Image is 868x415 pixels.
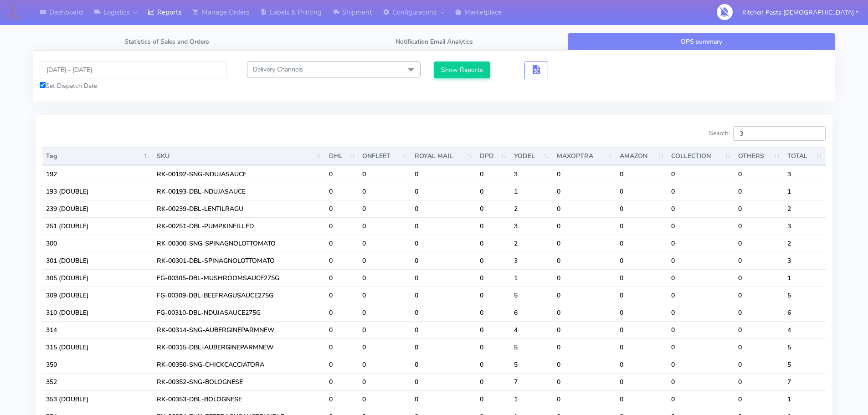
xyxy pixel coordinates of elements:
td: 0 [411,287,476,304]
td: 0 [411,252,476,269]
td: 0 [616,373,668,390]
td: 0 [668,252,734,269]
td: 0 [359,183,411,200]
td: 0 [668,338,734,356]
td: 305 (DOUBLE) [42,269,153,287]
span: Notification Email Analytics [395,37,473,46]
td: RK-00314-SNG-AUBERGINEPARMNEW [153,321,325,338]
td: 0 [325,287,359,304]
td: 192 [42,165,153,183]
td: 0 [359,321,411,338]
td: 0 [734,373,784,390]
td: 310 (DOUBLE) [42,304,153,321]
td: 0 [734,217,784,235]
td: 0 [325,235,359,252]
span: Delivery Channels [253,65,303,74]
td: 0 [411,235,476,252]
td: 0 [411,200,476,217]
td: 0 [411,183,476,200]
td: FG-00305-DBL-MUSHROOMSAUCE275G [153,269,325,287]
td: 0 [359,338,411,356]
td: 0 [359,235,411,252]
td: 0 [553,217,616,235]
td: 0 [553,304,616,321]
td: 0 [553,269,616,287]
div: Set Dispatch Date [40,81,226,91]
td: 5 [784,356,826,373]
td: 0 [359,165,411,183]
td: 0 [734,321,784,338]
td: 0 [553,165,616,183]
input: Pick the Daterange [40,61,226,78]
td: 0 [359,269,411,287]
th: OTHERS : activate to sort column ascending [734,147,784,165]
td: 0 [476,269,510,287]
td: 7 [784,373,826,390]
td: 0 [616,269,668,287]
td: 0 [616,217,668,235]
td: 0 [553,373,616,390]
td: 1 [784,269,826,287]
td: 0 [616,338,668,356]
td: 0 [325,165,359,183]
td: 0 [411,338,476,356]
td: 0 [359,252,411,269]
td: RK-00251-DBL-PUMPKINFILLED [153,217,325,235]
td: 1 [784,390,826,408]
span: Statistics of Sales and Orders [124,37,209,46]
td: 0 [476,183,510,200]
td: 0 [668,235,734,252]
td: 1 [510,183,553,200]
td: 0 [734,183,784,200]
td: RK-00352-SNG-BOLOGNESE [153,373,325,390]
td: 3 [784,165,826,183]
td: 0 [734,338,784,356]
td: 1 [510,269,553,287]
td: 0 [553,252,616,269]
td: RK-00350-SNG-CHICKCACCIATORA [153,356,325,373]
td: 3 [784,217,826,235]
input: Search: [733,126,826,141]
td: 0 [325,200,359,217]
th: Tag: activate to sort column descending [42,147,153,165]
th: ONFLEET : activate to sort column ascending [359,147,411,165]
td: 0 [553,321,616,338]
td: 0 [476,356,510,373]
th: AMAZON : activate to sort column ascending [616,147,668,165]
td: 0 [476,287,510,304]
td: 0 [476,165,510,183]
td: 4 [784,321,826,338]
td: 353 (DOUBLE) [42,390,153,408]
td: 0 [325,252,359,269]
td: 0 [325,373,359,390]
td: 0 [476,252,510,269]
td: 0 [476,321,510,338]
td: 7 [510,373,553,390]
button: Show Reports [434,61,490,78]
td: 0 [616,356,668,373]
td: 0 [476,200,510,217]
td: 0 [553,390,616,408]
td: 0 [616,304,668,321]
td: 0 [411,165,476,183]
td: 0 [616,321,668,338]
td: 350 [42,356,153,373]
td: 3 [510,165,553,183]
td: 1 [510,390,553,408]
td: 0 [734,165,784,183]
td: 0 [668,200,734,217]
td: 0 [325,183,359,200]
td: 0 [668,165,734,183]
td: 300 [42,235,153,252]
td: 0 [734,235,784,252]
td: 0 [359,373,411,390]
td: RK-00315-DBL-AUBERGINEPARMNEW [153,338,325,356]
th: ROYAL MAIL : activate to sort column ascending [411,147,476,165]
td: 0 [476,304,510,321]
td: 0 [325,338,359,356]
td: 5 [510,287,553,304]
td: 301 (DOUBLE) [42,252,153,269]
td: 309 (DOUBLE) [42,287,153,304]
td: RK-00300-SNG-SPINAGNOLOTTOMATO [153,235,325,252]
td: 3 [510,252,553,269]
